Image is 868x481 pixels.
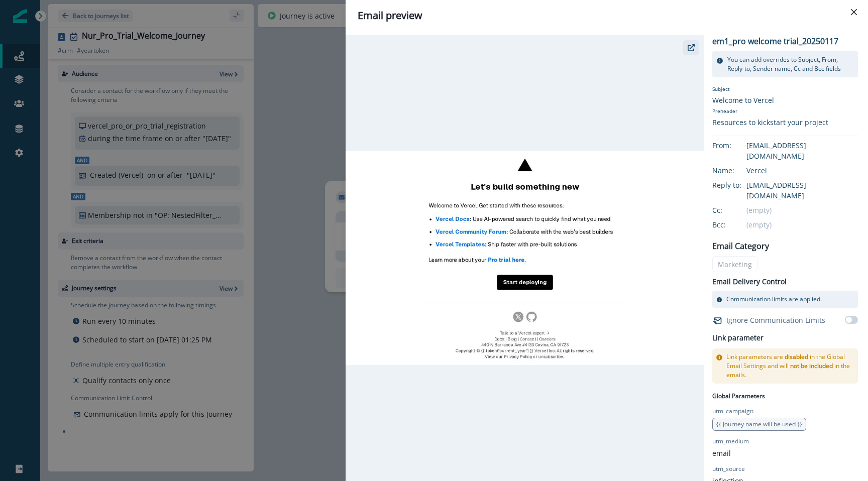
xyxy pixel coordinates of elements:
div: [EMAIL_ADDRESS][DOMAIN_NAME] [746,180,858,201]
img: email asset unavailable [346,151,704,366]
span: not be included [790,362,833,370]
div: Name: [712,165,763,176]
button: Close [846,4,862,20]
span: {{ Journey name will be used }} [716,420,802,428]
div: From: [712,140,763,151]
p: utm_source [712,464,745,473]
p: You can add overrides to Subject, From, Reply-to, Sender name, Cc and Bcc fields [727,55,854,73]
div: (empty) [746,205,858,215]
div: Reply to: [712,180,763,190]
p: Global Parameters [712,390,765,401]
h2: Link parameter [712,332,764,344]
p: Subject [712,85,828,95]
div: Resources to kickstart your project [712,117,828,128]
div: Vercel [746,165,858,176]
div: Bcc: [712,219,763,230]
p: Preheader [712,105,828,117]
span: disabled [785,352,808,361]
p: Link parameters are in the Global Email Settings and will in the emails. [726,352,854,380]
div: (empty) [746,219,858,230]
div: [EMAIL_ADDRESS][DOMAIN_NAME] [746,140,858,161]
div: Email preview [358,8,856,23]
div: Cc: [712,205,763,215]
p: utm_campaign [712,407,753,416]
p: em1_pro welcome trial_20250117 [712,35,838,47]
p: utm_medium [712,437,749,446]
div: Welcome to Vercel [712,95,828,105]
p: email [712,448,731,458]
